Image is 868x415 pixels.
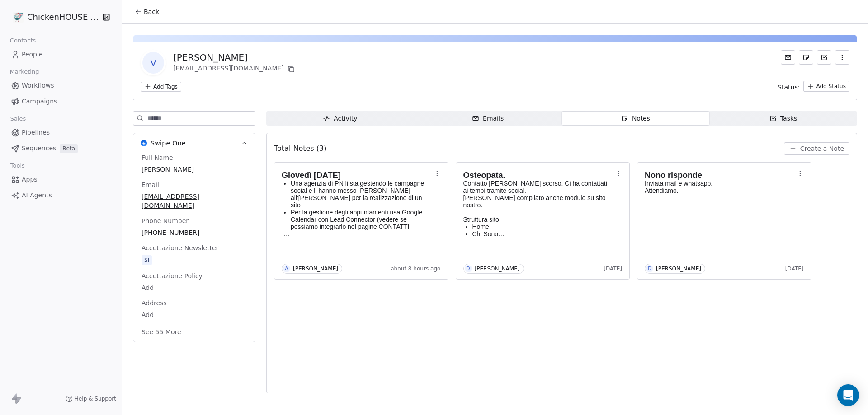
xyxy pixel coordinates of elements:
span: Sales [6,112,30,126]
div: [PERSON_NAME] [173,51,297,64]
div: [PERSON_NAME] [293,266,338,272]
span: Address [140,298,169,308]
span: Tools [6,159,28,173]
div: A [285,265,288,272]
span: Phone Number [140,216,190,225]
a: Apps [7,172,114,187]
span: Total Notes (3) [274,143,326,154]
a: Campaigns [7,94,114,109]
span: Contacts [6,34,40,47]
p: Contatto [PERSON_NAME] scorso. Ci ha contattati ai tempi tramite social. [PERSON_NAME] compilato ... [463,180,613,223]
h1: Osteopata. [463,171,613,180]
span: Create a Note [800,144,844,153]
div: [PERSON_NAME] [475,266,520,272]
div: Activity [323,114,357,123]
span: Full Name [140,153,175,162]
span: Accettazione Newsletter [140,243,220,252]
span: V [142,52,164,74]
button: See 55 More [136,324,187,340]
a: SequencesBeta [7,141,114,156]
span: about 8 hours ago [391,265,440,272]
span: Help & Support [75,395,116,402]
h1: Nono risponde [645,171,795,180]
a: Help & Support [66,395,116,402]
button: Create a Note [784,142,849,155]
span: People [22,50,43,59]
div: SI [144,256,149,265]
h2: Giovedì [DATE] [282,171,432,180]
span: Beta [60,144,78,153]
span: Swipe One [151,139,186,148]
span: Pipelines [22,128,50,137]
span: Apps [22,175,38,184]
span: ChickenHOUSE snc [27,11,99,23]
a: Pipelines [7,125,114,140]
p: Home [472,223,613,230]
div: [EMAIL_ADDRESS][DOMAIN_NAME] [173,64,297,75]
span: Status: [778,83,800,92]
div: Open Intercom Messenger [837,384,859,406]
div: Emails [472,114,504,123]
span: Marketing [6,65,43,79]
button: Add Tags [141,82,181,92]
span: Accettazione Policy [140,271,204,280]
p: Per la gestione degli appuntamenti usa Google Calendar con Lead Connector (vedere se possiamo int... [291,209,432,230]
div: D [467,265,470,272]
span: [PHONE_NUMBER] [142,228,247,237]
a: Workflows [7,78,114,93]
span: AI Agents [22,191,52,200]
button: Swipe OneSwipe One [133,133,255,153]
div: D [648,265,651,272]
button: Back [129,4,165,20]
span: Back [144,7,159,16]
a: People [7,47,114,62]
p: Chi Sono [472,230,613,238]
span: Email [140,180,161,189]
div: [PERSON_NAME] [656,266,701,272]
span: [DATE] [785,265,804,272]
span: [PERSON_NAME] [142,165,247,174]
div: Swipe OneSwipe One [133,153,255,342]
img: Swipe One [141,140,147,146]
span: Sequences [22,144,56,153]
p: Una agenzia di PN li sta gestendo le campagne social e li hanno messo [PERSON_NAME] all'[PERSON_N... [291,180,432,209]
img: 4.jpg [13,12,24,23]
span: Workflows [22,81,54,90]
a: AI Agents [7,188,114,203]
span: Campaigns [22,97,57,106]
span: Add [142,310,247,319]
p: Attendiamo. [645,187,795,194]
span: Add [142,283,247,292]
button: ChickenHOUSE snc [11,9,96,25]
span: [EMAIL_ADDRESS][DOMAIN_NAME] [142,192,247,210]
div: Tasks [769,114,797,123]
span: [DATE] [604,265,622,272]
p: Inviata mail e whatsapp. [645,180,795,187]
button: Add Status [803,81,849,92]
